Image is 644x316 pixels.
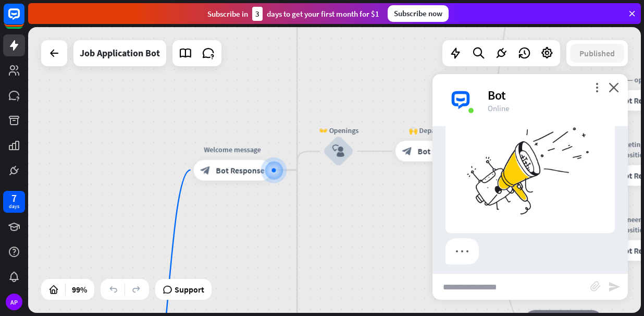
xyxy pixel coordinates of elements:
div: 7 [11,193,17,203]
i: more_vert [592,82,602,92]
i: block_bot_response [200,165,210,175]
span: Bot Response [216,165,264,175]
i: send [608,281,621,293]
i: block_bot_response [402,146,413,156]
div: AP [6,294,22,310]
div: Welcome message [186,144,279,154]
div: Bot [488,87,615,103]
div: 👐 Openings [307,125,369,136]
button: Open LiveChat chat widget [8,4,40,35]
span: Support [175,281,204,298]
div: Subscribe now [388,5,449,22]
a: 7 days [3,191,25,213]
button: Published [570,44,624,63]
span: Bot Response [417,146,466,156]
i: close [609,82,619,92]
div: 99% [69,281,90,298]
div: days [9,203,19,210]
div: 3 [252,7,263,21]
div: 🙌 Departments [388,125,481,136]
i: block_user_input [332,145,345,157]
div: Online [488,103,615,113]
i: block_attachment [590,281,601,291]
div: Job Application Bot [80,40,160,66]
div: Subscribe in days to get your first month for $1 [207,7,379,21]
